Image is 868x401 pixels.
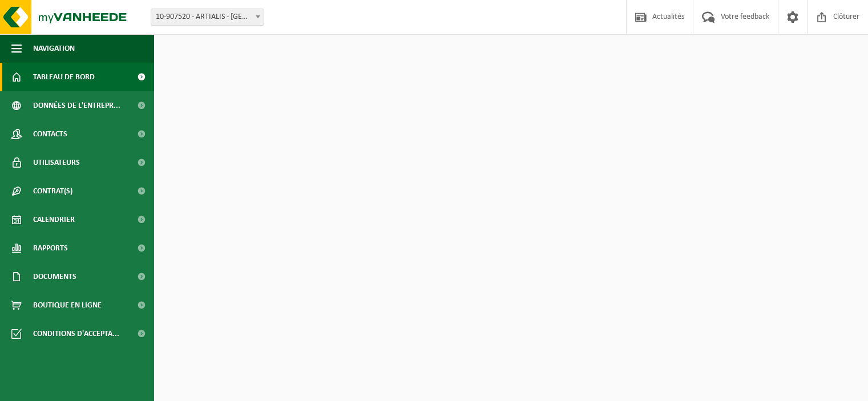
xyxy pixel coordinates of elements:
span: Utilisateurs [33,148,80,177]
span: Calendrier [33,205,75,234]
span: 10-907520 - ARTIALIS - LIÈGE [151,9,264,26]
span: Documents [33,262,76,291]
span: Navigation [33,34,75,63]
span: Données de l'entrepr... [33,91,120,120]
span: Contrat(s) [33,177,72,205]
span: Conditions d'accepta... [33,319,119,348]
span: Contacts [33,120,67,148]
span: Rapports [33,234,68,262]
span: Tableau de bord [33,63,95,91]
span: 10-907520 - ARTIALIS - LIÈGE [151,9,264,25]
span: Boutique en ligne [33,291,102,319]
